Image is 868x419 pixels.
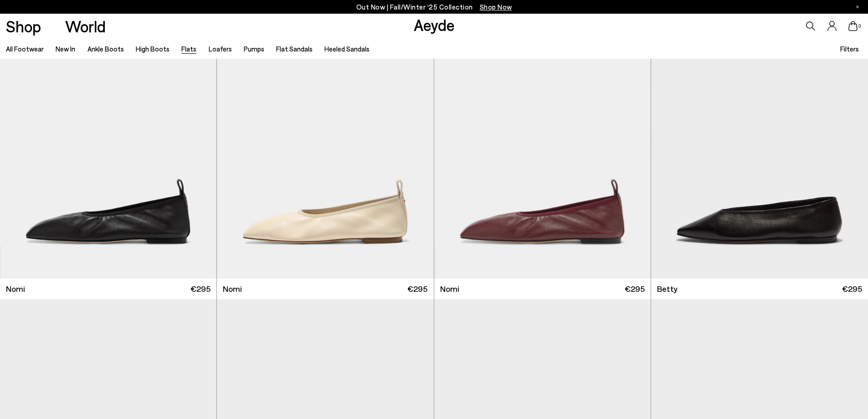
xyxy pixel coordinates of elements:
span: €295 [190,283,211,295]
a: Nomi €295 [434,279,651,299]
span: 0 [858,24,862,29]
a: Aeyde [414,15,455,34]
span: €295 [407,283,427,295]
span: Navigate to /collections/new-in [480,3,512,11]
span: Nomi [6,283,25,295]
a: Shop [6,18,41,34]
a: High Boots [136,45,169,53]
a: World [65,18,106,34]
a: Nomi €295 [217,279,433,299]
a: Loafers [209,45,232,53]
span: Filters [840,45,859,53]
img: Nomi Ruched Flats [217,6,433,279]
span: Betty [657,283,678,295]
span: Nomi [440,283,459,295]
a: All Footwear [6,45,44,53]
a: Heeled Sandals [324,45,370,53]
a: 6 / 6 1 / 6 2 / 6 3 / 6 4 / 6 5 / 6 6 / 6 1 / 6 Next slide Previous slide [434,6,651,279]
a: Ankle Boots [87,45,124,53]
span: €295 [842,283,862,295]
div: 2 / 6 [651,6,867,279]
a: Flats [181,45,196,53]
a: Flat Sandals [276,45,313,53]
img: Nomi Ruched Flats [651,6,867,279]
div: 1 / 6 [434,6,651,279]
img: Nomi Ruched Flats [434,6,651,279]
p: Out Now | Fall/Winter ‘25 Collection [356,1,512,13]
a: Betty €295 [651,279,868,299]
img: Betty Square-Toe Ballet Flats [651,6,868,279]
a: New In [56,45,75,53]
span: Nomi [223,283,242,295]
a: Pumps [244,45,264,53]
span: €295 [625,283,645,295]
a: 0 [848,21,858,31]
